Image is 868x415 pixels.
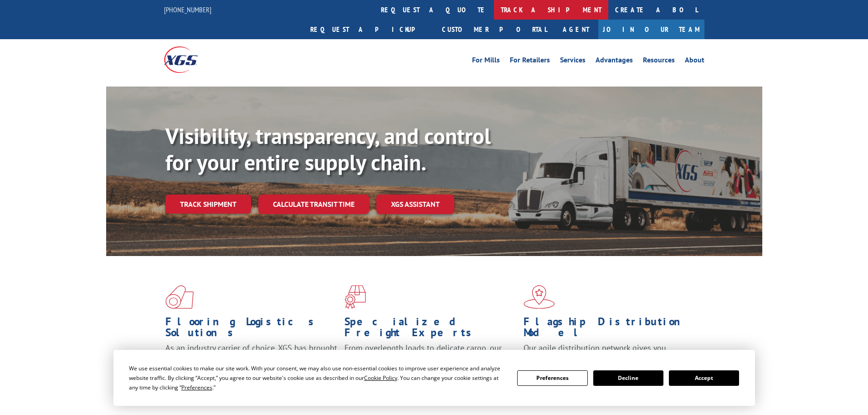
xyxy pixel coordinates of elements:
a: Track shipment [165,195,251,214]
span: Preferences [181,384,212,391]
a: Advantages [596,56,633,67]
img: xgs-icon-focused-on-flooring-red [344,285,366,309]
b: Visibility, transparency, and control for your entire supply chain. [165,122,491,176]
a: For Mills [472,56,500,67]
a: For Retailers [510,56,550,67]
h1: Flagship Distribution Model [524,316,696,343]
p: From overlength loads to delicate cargo, our experienced staff knows the best way to move your fr... [344,343,517,383]
a: About [685,56,704,67]
span: Our agile distribution network gives you nationwide inventory management on demand. [524,343,691,364]
a: Customer Portal [435,20,554,39]
a: Join Our Team [598,20,704,39]
span: Cookie Policy [364,374,397,382]
h1: Specialized Freight Experts [344,316,517,343]
a: Agent [554,20,598,39]
a: Services [560,56,586,67]
a: Resources [643,56,675,67]
img: xgs-icon-total-supply-chain-intelligence-red [165,285,194,309]
button: Decline [593,370,663,386]
button: Accept [669,370,739,386]
h1: Flooring Logistics Solutions [165,316,338,343]
a: [PHONE_NUMBER] [164,5,211,14]
a: XGS ASSISTANT [376,195,454,214]
button: Preferences [517,370,587,386]
a: Calculate transit time [258,195,369,214]
span: As an industry carrier of choice, XGS has brought innovation and dedication to flooring logistics... [165,343,337,375]
div: Cookie Consent Prompt [113,350,755,406]
div: We use essential cookies to make our site work. With your consent, we may also use non-essential ... [129,364,506,392]
img: xgs-icon-flagship-distribution-model-red [524,285,555,309]
a: Request a pickup [303,20,435,39]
